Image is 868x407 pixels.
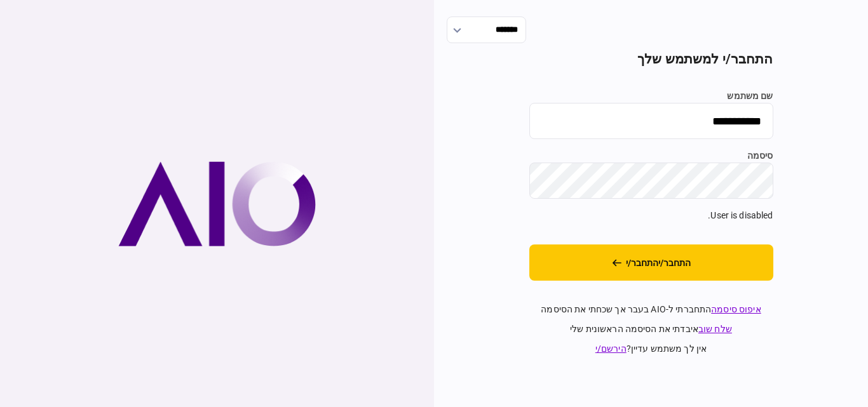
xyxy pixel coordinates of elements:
[118,161,316,246] img: לוגו של חברת AIO
[529,163,773,199] input: סיסמה
[698,324,732,334] a: שלח שוב
[727,91,773,101] font: שם משתמש
[631,344,707,354] font: אין לך משתמש עדיין
[529,209,773,222] div: User is disabled.
[747,150,773,161] font: סיסמה
[570,324,698,334] font: איבדתי את הסיסמה הראשונית שלי
[447,17,526,43] input: הראה לבחירת שפה
[658,258,691,268] font: התחבר/י
[637,51,773,67] font: התחבר/י למשתמש שלך
[541,304,711,314] font: התחברתי ל-AIO בעבר אך שכחתי את הסיסמה
[529,103,773,139] input: שם משתמש
[529,244,773,281] button: התחבר/י
[595,344,627,354] a: הירשם/י
[711,304,761,314] a: איפוס סיסמה
[627,344,631,354] font: ?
